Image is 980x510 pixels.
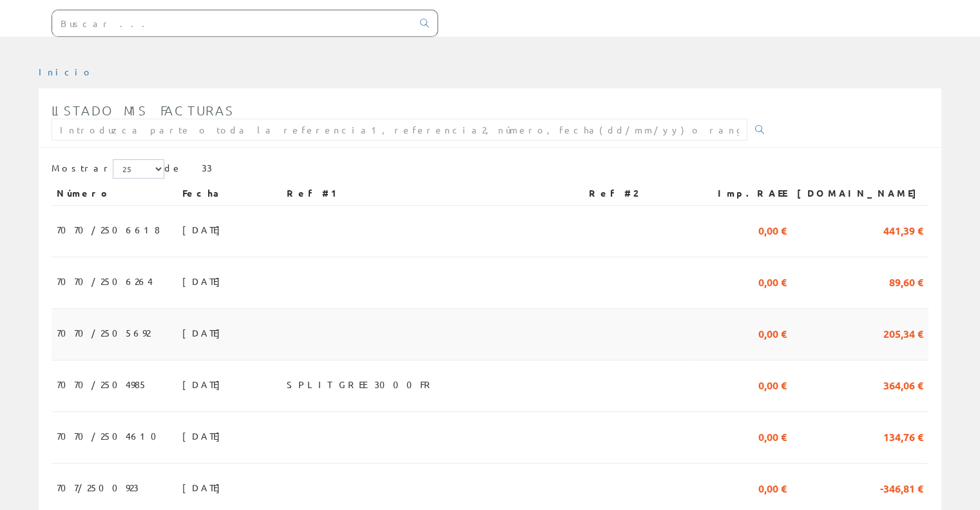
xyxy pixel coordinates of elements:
[883,322,923,344] span: 205,34 €
[758,322,787,344] span: 0,00 €
[758,425,787,447] span: 0,00 €
[758,373,787,395] span: 0,00 €
[758,219,787,240] span: 0,00 €
[182,476,227,498] span: [DATE]
[880,476,923,498] span: -346,81 €
[57,219,160,240] span: 7070/2506618
[52,103,235,118] span: Listado mis facturas
[883,373,923,395] span: 364,06 €
[52,159,928,182] div: de 33
[57,322,150,344] span: 7070/2505692
[883,219,923,240] span: 441,39 €
[182,322,227,344] span: [DATE]
[52,182,177,205] th: Número
[182,270,227,292] span: [DATE]
[57,425,164,447] span: 7070/2504610
[39,66,93,77] a: Inicio
[584,182,695,205] th: Ref #2
[57,373,148,395] span: 7070/2504985
[57,476,139,498] span: 707/2500923
[52,159,164,179] label: Mostrar
[889,270,923,292] span: 89,60 €
[177,182,282,205] th: Fecha
[282,182,584,205] th: Ref #1
[182,219,227,240] span: [DATE]
[57,270,153,292] span: 7070/2506264
[52,119,747,141] input: Introduzca parte o toda la referencia1, referencia2, número, fecha(dd/mm/yy) o rango de fechas(dd...
[758,476,787,498] span: 0,00 €
[182,425,227,447] span: [DATE]
[182,373,227,395] span: [DATE]
[113,159,164,179] select: Mostrar
[695,182,792,205] th: Imp.RAEE
[883,425,923,447] span: 134,76 €
[792,182,928,205] th: [DOMAIN_NAME]
[287,373,435,395] span: SPLIT GREE 3000FR
[758,270,787,292] span: 0,00 €
[52,10,412,36] input: Buscar ...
